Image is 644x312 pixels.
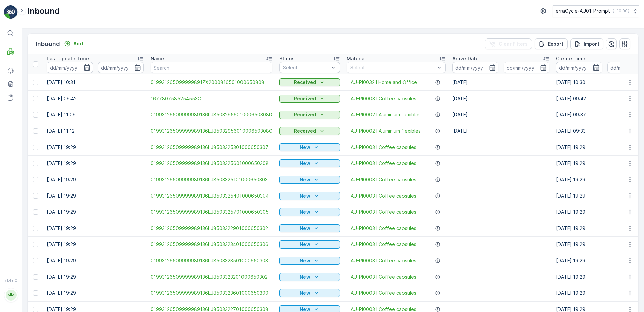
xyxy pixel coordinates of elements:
[151,176,272,183] a: 01993126509999989136LJ8503325101000650303
[6,290,17,301] div: MM
[294,128,316,134] p: Received
[294,95,316,102] p: Received
[279,176,340,184] button: New
[449,107,553,123] td: [DATE]
[43,253,147,269] td: [DATE] 19:29
[151,111,272,118] a: 01993126509999989136LJ8503295601000650308D
[151,160,272,167] a: 01993126509999989136LJ8503325601000650308
[33,112,38,118] div: Toggle Row Selected
[351,257,416,264] a: AU-PI0003 I Coffee capsules
[33,177,38,182] div: Toggle Row Selected
[43,123,147,139] td: [DATE] 11:12
[351,241,416,248] a: AU-PI0003 I Coffee capsules
[33,290,38,296] div: Toggle Row Selected
[38,166,48,172] span: 0 kg
[279,208,340,216] button: New
[604,63,606,72] p: -
[61,40,86,48] button: Add
[279,289,340,297] button: New
[6,144,41,150] span: Material Type :
[33,307,38,312] div: Toggle Row Selected
[33,161,38,166] div: Toggle Row Selected
[41,144,110,150] span: AU-PI0003 I Coffee capsules
[33,145,38,150] div: Toggle Row Selected
[279,55,295,62] p: Status
[6,166,38,172] span: Last Weight :
[47,55,89,62] p: Last Update Time
[556,55,585,62] p: Create Time
[279,257,340,265] button: New
[351,111,421,118] span: AU-PI0002 I Aluminium flexibles
[151,144,272,151] span: 01993126509999989136LJ8503325301000650307
[47,62,93,73] input: dd/mm/yyyy
[27,6,60,17] p: Inbound
[351,290,416,296] a: AU-PI0003 I Coffee capsules
[485,38,532,49] button: Clear Filters
[553,5,639,17] button: TerraCycle-AU01-Prompt(+10:00)
[151,128,272,134] span: 01993126509999989136LJ8503295601000650308C
[279,95,340,103] button: Received
[570,38,603,49] button: Import
[283,64,329,71] p: Select
[151,241,272,248] a: 01993126509999989136LJ8503323401000650306
[43,90,147,107] td: [DATE] 09:42
[584,41,599,47] p: Import
[6,155,37,161] span: Net Amount :
[43,236,147,253] td: [DATE] 19:29
[279,127,340,135] button: Received
[351,209,416,215] a: AU-PI0003 I Coffee capsules
[351,225,416,232] a: AU-PI0003 I Coffee capsules
[351,274,416,280] span: AU-PI0003 I Coffee capsules
[151,290,272,296] span: 01993126509999989136LJ8503323601000650300
[6,133,38,139] span: First Weight :
[351,144,416,151] a: AU-PI0003 I Coffee capsules
[350,64,435,71] p: Select
[351,176,416,183] span: AU-PI0003 I Coffee capsules
[43,269,147,285] td: [DATE] 19:29
[151,55,164,62] p: Name
[151,225,272,232] a: 01993126509999989136LJ8503322901000650302
[300,225,310,232] p: New
[351,192,416,199] a: AU-PI0003 I Coffee capsules
[73,40,83,47] p: Add
[33,274,38,280] div: Toggle Row Selected
[33,258,38,263] div: Toggle Row Selected
[351,128,421,134] span: AU-PI0002 I Aluminium flexibles
[151,257,272,264] span: 01993126509999989136LJ8503323501000650303
[94,63,97,72] p: -
[279,159,340,167] button: New
[294,111,316,118] p: Received
[36,39,60,49] p: Inbound
[351,160,416,167] span: AU-PI0003 I Coffee capsules
[300,257,310,264] p: New
[300,144,310,151] p: New
[151,95,272,102] a: 1677807585254553G
[300,241,310,248] p: New
[33,80,38,85] div: Toggle Row Selected
[151,79,272,86] a: 019931265099999891ZX2000816501000650808
[300,274,310,280] p: New
[347,55,366,62] p: Material
[351,95,416,102] a: AU-PI0003 I Coffee capsules
[279,111,340,119] button: Received
[33,96,38,101] div: Toggle Row Selected
[279,240,340,249] button: New
[151,274,272,280] a: 01993126509999989136LJ8503323201000650302
[33,128,38,134] div: Toggle Row Selected
[98,62,144,73] input: dd/mm/yyyy
[351,79,417,86] span: AU-PI0032 I Home and Office
[43,155,147,172] td: [DATE] 19:29
[38,133,53,139] span: 1.18 kg
[22,111,72,116] span: 1677807585254553G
